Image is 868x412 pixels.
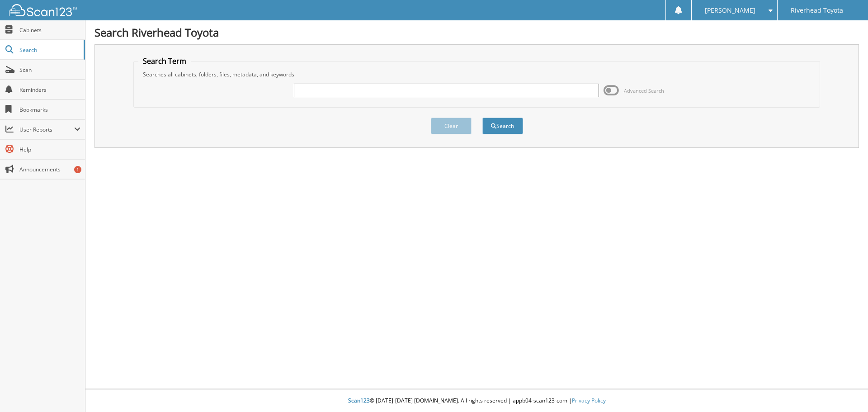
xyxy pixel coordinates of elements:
h1: Search Riverhead Toyota [94,25,859,40]
div: 1 [74,166,81,173]
legend: Search Term [138,56,191,66]
span: Help [19,146,80,153]
span: Advanced Search [624,87,664,94]
span: Scan [19,66,80,74]
span: User Reports [19,126,74,133]
a: Privacy Policy [572,397,606,404]
span: Riverhead Toyota [791,8,843,13]
span: Bookmarks [19,106,80,114]
span: Search [19,46,79,54]
div: Searches all cabinets, folders, files, metadata, and keywords [138,71,816,78]
button: Clear [431,118,472,134]
img: scan123-logo-white.svg [9,4,77,16]
span: Announcements [19,166,80,173]
span: Reminders [19,86,80,94]
div: © [DATE]-[DATE] [DOMAIN_NAME]. All rights reserved | appb04-scan123-com | [85,390,868,412]
span: Cabinets [19,26,80,34]
span: Scan123 [348,397,370,404]
button: Search [482,118,523,134]
span: [PERSON_NAME] [705,8,755,13]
